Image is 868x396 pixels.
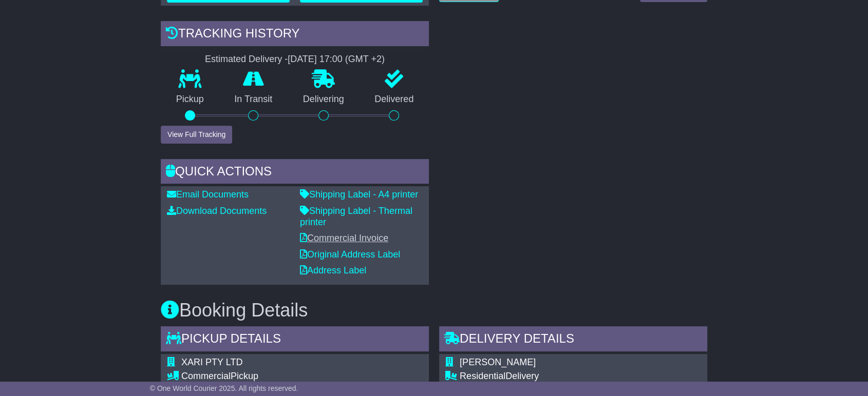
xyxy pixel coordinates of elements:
[181,357,242,367] span: XARI PTY LTD
[167,206,267,216] a: Download Documents
[161,94,219,105] p: Pickup
[300,189,418,200] a: Shipping Label - A4 printer
[150,384,298,392] span: © One World Courier 2025. All rights reserved.
[460,357,536,367] span: [PERSON_NAME]
[300,233,388,243] a: Commercial Invoice
[288,94,360,105] p: Delivering
[161,21,429,49] div: Tracking history
[439,326,707,354] div: Delivery Details
[161,54,429,65] div: Estimated Delivery -
[460,371,689,382] div: Delivery
[300,265,366,275] a: Address Label
[161,326,429,354] div: Pickup Details
[288,54,385,65] div: [DATE] 17:00 (GMT +2)
[460,371,505,381] span: Residential
[161,300,707,321] h3: Booking Details
[167,189,249,200] a: Email Documents
[300,206,412,227] a: Shipping Label - Thermal printer
[161,126,232,144] button: View Full Tracking
[181,371,231,381] span: Commercial
[181,371,379,382] div: Pickup
[360,94,429,105] p: Delivered
[300,249,400,260] a: Original Address Label
[161,159,429,187] div: Quick Actions
[219,94,288,105] p: In Transit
